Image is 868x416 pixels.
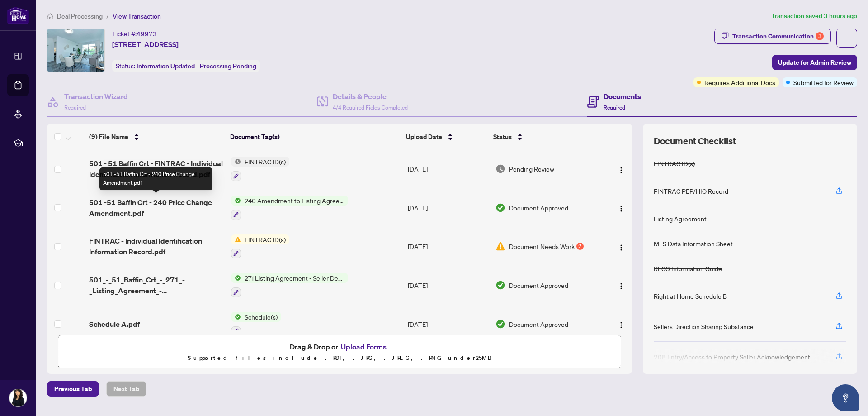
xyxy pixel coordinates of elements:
span: Status [493,132,512,142]
div: FINTRAC ID(s) [654,158,695,168]
img: Document Status [495,164,505,174]
button: Logo [614,239,628,253]
td: [DATE] [404,305,492,344]
span: Update for Admin Review [778,55,851,70]
button: Open asap [832,384,859,411]
img: Status Icon [231,196,241,206]
div: Listing Agreement [654,214,707,224]
div: 3 [816,32,824,40]
span: FINTRAC - Individual Identification Information Record.pdf [89,235,223,257]
span: Previous Tab [54,382,92,396]
img: logo [7,7,29,24]
button: Previous Tab [47,381,99,397]
img: Logo [618,282,625,290]
img: Profile Icon [9,389,27,406]
span: Drag & Drop or [290,341,389,353]
img: IMG-N12350702_1.jpg [47,29,104,72]
span: Drag & Drop orUpload FormsSupported files include .PDF, .JPG, .JPEG, .PNG under25MB [58,335,621,369]
span: Required [604,104,625,111]
button: Transaction Communication3 [714,29,831,44]
div: Ticket #: [112,29,157,39]
button: Update for Admin Review [772,55,857,70]
span: 501_-_51_Baffin_Crt_-_271_-_Listing_Agreement_-_Seller_Designated_Representation_Agreement.pdf [89,274,223,296]
span: 271 Listing Agreement - Seller Designated Representation Agreement Authority to Offer for Sale [241,273,348,283]
th: Document Tag(s) [226,124,403,149]
h4: Documents [604,91,641,102]
span: [STREET_ADDRESS] [112,39,179,50]
span: FINTRAC ID(s) [241,157,289,167]
span: 240 Amendment to Listing Agreement - Authority to Offer for Sale Price Change/Extension/Amendment(s) [241,196,348,206]
img: Document Status [495,280,505,290]
span: Document Checklist [654,135,736,148]
img: Document Status [495,241,505,251]
button: Status IconFINTRAC ID(s) [231,157,289,181]
span: Information Updated - Processing Pending [137,62,256,70]
td: [DATE] [404,149,492,188]
p: Supported files include .PDF, .JPG, .JPEG, .PNG under 25 MB [64,353,615,363]
button: Status IconFINTRAC ID(s) [231,234,289,259]
img: Logo [618,321,625,329]
button: Upload Forms [338,341,389,353]
div: Status: [112,60,260,72]
span: 49973 [137,30,157,38]
span: View Transaction [113,12,161,20]
span: Document Needs Work [509,241,575,251]
button: Logo [614,201,628,215]
button: Status IconSchedule(s) [231,312,281,336]
img: Document Status [495,319,505,329]
td: [DATE] [404,266,492,305]
span: Document Approved [509,319,568,329]
span: 4/4 Required Fields Completed [333,104,408,111]
th: (9) File Name [85,124,226,149]
img: Status Icon [231,157,241,167]
h4: Transaction Wizard [64,91,128,102]
button: Status Icon271 Listing Agreement - Seller Designated Representation Agreement Authority to Offer ... [231,273,348,297]
div: Sellers Direction Sharing Substance [654,321,754,331]
span: Required [64,104,86,111]
button: Next Tab [106,381,146,397]
span: home [47,13,53,19]
img: Status Icon [231,312,241,322]
img: Logo [618,205,625,212]
div: MLS Data Information Sheet [654,239,733,249]
button: Status Icon240 Amendment to Listing Agreement - Authority to Offer for Sale Price Change/Extensio... [231,196,348,220]
span: ellipsis [844,35,850,41]
span: Schedule(s) [241,312,281,322]
span: Requires Additional Docs [704,77,775,87]
span: FINTRAC ID(s) [241,234,289,244]
h4: Details & People [333,91,408,102]
img: Document Status [495,203,505,213]
div: FINTRAC PEP/HIO Record [654,186,728,196]
button: Logo [614,162,628,176]
button: Logo [614,317,628,331]
div: Right at Home Schedule B [654,291,727,301]
div: Transaction Communication [732,29,824,43]
button: Logo [614,278,628,292]
span: Submitted for Review [793,77,854,87]
li: / [106,11,109,21]
td: [DATE] [404,227,492,266]
span: Document Approved [509,280,568,290]
img: Status Icon [231,234,241,244]
article: Transaction saved 3 hours ago [771,11,857,21]
span: Document Approved [509,203,568,213]
span: Pending Review [509,164,554,174]
img: Logo [618,244,625,251]
span: Schedule A.pdf [89,319,140,330]
div: RECO Information Guide [654,263,722,273]
div: 2 [576,243,584,250]
span: Upload Date [406,132,442,142]
span: (9) File Name [89,132,128,142]
td: [DATE] [404,188,492,227]
span: 501 - 51 Baffin Crt - FINTRAC - Individual Identification Information Record.pdf [89,158,223,180]
span: 501 -51 Baffin Crt - 240 Price Change Amendment.pdf [89,197,223,219]
img: Status Icon [231,273,241,283]
span: Deal Processing [57,12,103,20]
img: Logo [618,167,625,174]
th: Status [490,124,599,149]
div: 501 -51 Baffin Crt - 240 Price Change Amendment.pdf [99,167,212,190]
th: Upload Date [402,124,490,149]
